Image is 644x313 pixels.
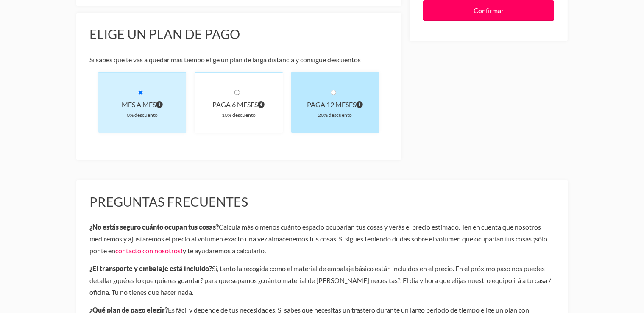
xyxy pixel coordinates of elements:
div: Widget de chat [492,195,644,313]
h3: Preguntas frecuentes [90,194,555,210]
a: contacto con nosotros! [116,247,183,255]
p: Si sabes que te vas a quedar más tiempo elige un plan de larga distancia y consigue descuentos [90,54,388,66]
b: ¿No estás seguro cuánto ocupan tus cosas? [90,223,219,231]
span: Pagas cada 6 meses por el volumen que ocupan tus cosas. El precio incluye el descuento de 10% y e... [258,99,265,111]
span: Pagas al principio de cada mes por el volumen que ocupan tus cosas. A diferencia de otros planes ... [156,99,163,111]
div: 10% descuento [208,111,269,119]
iframe: Chat Widget [492,195,644,313]
h3: Elige un plan de pago [90,26,388,42]
input: Confirmar [423,0,554,21]
div: 20% descuento [305,111,366,119]
span: Pagas cada 12 meses por el volumen que ocupan tus cosas. El precio incluye el descuento de 20% y ... [356,99,363,111]
div: Mes a mes [112,99,173,111]
b: ¿El transporte y embalaje está incluido? [90,264,212,272]
div: 0% descuento [112,111,173,119]
p: Calcula más o menos cuánto espacio ocuparían tus cosas y verás el precio estimado. Ten en cuenta ... [90,221,555,257]
p: Sí, tanto la recogida como el material de embalaje básico están incluidos en el precio. En el pró... [90,263,555,298]
div: paga 12 meses [305,99,366,111]
div: paga 6 meses [208,99,269,111]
